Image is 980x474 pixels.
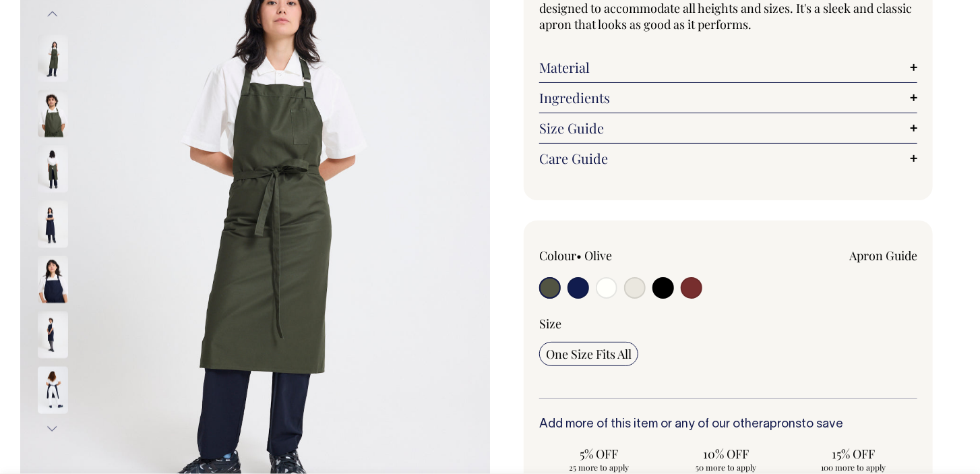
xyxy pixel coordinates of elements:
[539,90,917,106] a: Ingredients
[38,367,68,414] img: dark-navy
[801,462,907,473] span: 100 more to apply
[38,35,68,82] img: olive
[38,256,68,303] img: dark-navy
[38,90,68,138] img: olive
[584,247,612,264] label: Olive
[546,346,632,362] span: One Size Fits All
[763,419,801,430] a: aprons
[38,312,68,359] img: dark-navy
[38,201,68,248] img: dark-navy
[539,418,917,432] h6: Add more of this item or any of our other to save
[673,446,779,462] span: 10% OFF
[38,146,68,193] img: olive
[546,462,652,473] span: 25 more to apply
[539,59,917,76] a: Material
[42,414,63,444] button: Next
[849,247,917,264] a: Apron Guide
[539,342,638,366] input: One Size Fits All
[539,316,917,332] div: Size
[576,247,582,264] span: •
[673,462,779,473] span: 50 more to apply
[539,247,690,264] div: Colour
[546,446,652,462] span: 5% OFF
[539,120,917,136] a: Size Guide
[539,150,917,167] a: Care Guide
[801,446,907,462] span: 15% OFF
